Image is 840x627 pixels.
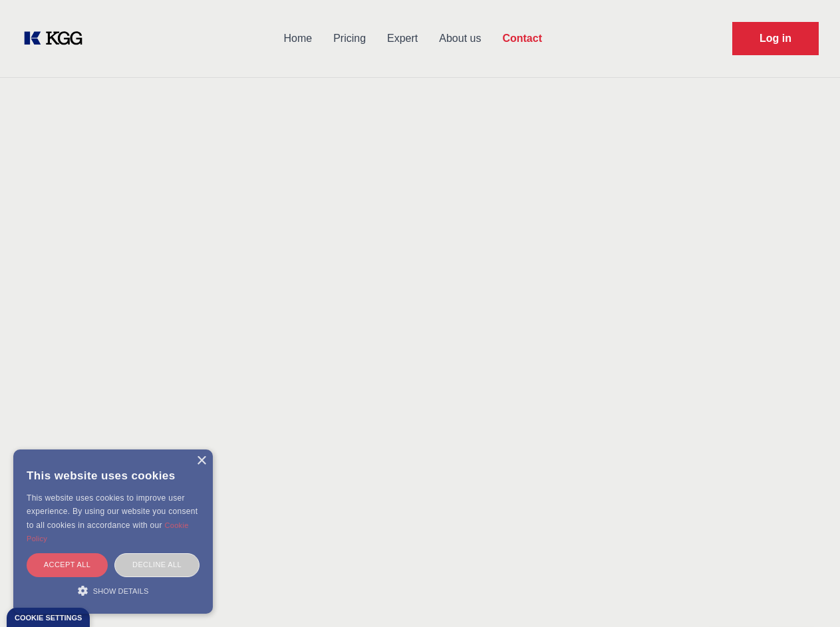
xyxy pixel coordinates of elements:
[15,614,82,622] div: Cookie settings
[273,21,323,56] a: Home
[27,521,189,543] a: Cookie Policy
[196,456,206,466] div: Close
[323,21,376,56] a: Pricing
[491,21,553,56] a: Contact
[773,563,840,627] iframe: Chat Widget
[27,459,200,491] div: This website uses cookies
[93,587,149,595] span: Show details
[27,553,108,576] div: Accept all
[27,493,198,530] span: This website uses cookies to improve user experience. By using our website you consent to all coo...
[732,22,819,55] a: Request Demo
[114,553,200,576] div: Decline all
[428,21,491,56] a: About us
[376,21,428,56] a: Expert
[27,584,200,597] div: Show details
[21,28,93,49] a: KOL Knowledge Platform: Talk to Key External Experts (KEE)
